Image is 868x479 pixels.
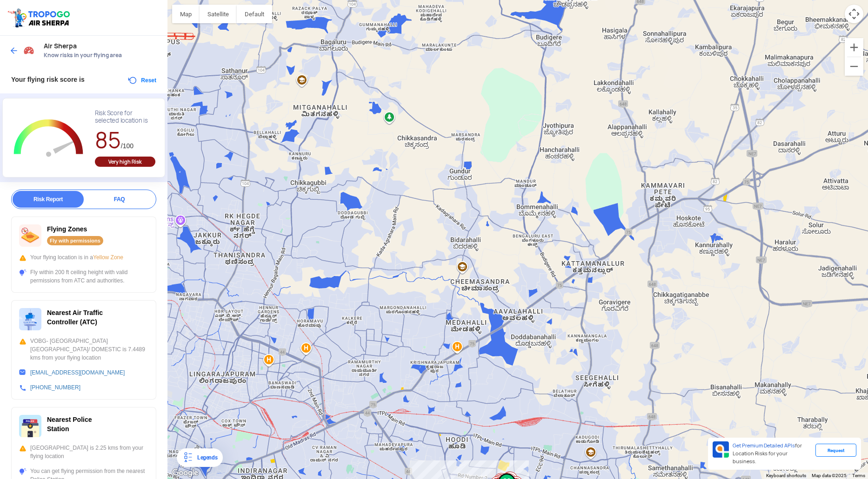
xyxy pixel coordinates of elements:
[172,5,200,23] button: Show street map
[10,110,87,168] g: Chart
[19,268,148,285] div: Fly within 200 ft ceiling height with valid permissions from ATC and authorities.
[47,225,87,233] span: Flying Zones
[170,467,200,479] a: Open this area in Google Maps (opens a new window)
[729,441,815,466] div: for Location Risks for your business.
[766,472,806,479] button: Keyboard shortcuts
[19,415,41,437] img: ic_police_station.svg
[84,191,155,208] div: FAQ
[182,452,194,463] img: Legends
[95,125,121,155] span: 85
[23,45,34,56] img: Risk Scores
[170,467,200,479] img: Google
[733,442,795,449] span: Get Premium Detailed APIs
[47,309,103,326] span: Nearest Air Traffic Controller (ATC)
[845,5,863,23] button: Map camera controls
[47,236,103,245] div: Fly with permissions
[815,444,856,457] div: Request
[200,5,237,23] button: Show satellite imagery
[19,337,148,362] div: VOBG- [GEOGRAPHIC_DATA] [GEOGRAPHIC_DATA]/ DOMESTIC is 7.4489 kms from your flying location
[194,452,217,463] div: Legends
[852,473,865,478] a: Terms
[9,46,19,55] img: ic_arrow_back_blue.svg
[121,142,134,150] span: /100
[11,76,85,83] span: Your flying risk score is
[13,191,84,208] div: Risk Report
[845,38,863,57] button: Zoom in
[95,157,155,167] div: Very high Risk
[127,75,156,86] button: Reset
[19,253,148,262] div: Your flying location is in a
[7,7,73,28] img: ic_tgdronemaps.svg
[44,42,158,50] span: Air Sherpa
[19,308,41,330] img: ic_atc.svg
[93,254,123,261] span: Yellow Zone
[47,416,92,433] span: Nearest Police Station
[812,473,847,478] span: Map data ©2025
[713,441,729,458] img: Premium APIs
[19,444,148,460] div: [GEOGRAPHIC_DATA] is 2.25 kms from your flying location
[19,224,41,247] img: ic_nofly.svg
[44,52,158,59] span: Know risks in your flying area
[95,110,155,125] div: Risk Score for selected location is
[845,57,863,76] button: Zoom out
[30,369,125,376] a: [EMAIL_ADDRESS][DOMAIN_NAME]
[30,384,80,391] a: [PHONE_NUMBER]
